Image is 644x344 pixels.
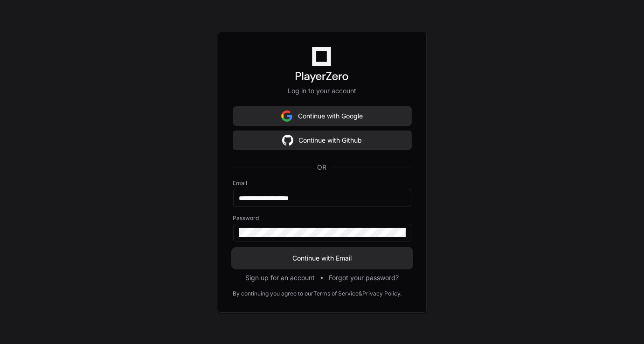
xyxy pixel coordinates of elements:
[363,290,402,297] a: Privacy Policy.
[233,290,314,297] div: By continuing you agree to our
[314,163,331,172] span: OR
[233,179,411,187] label: Email
[245,273,315,282] button: Sign up for an account
[233,254,411,263] span: Continue with Email
[282,131,293,150] img: Sign in with google
[233,214,411,222] label: Password
[281,107,292,125] img: Sign in with google
[314,290,359,297] a: Terms of Service
[329,273,399,282] button: Forgot your password?
[233,249,411,268] button: Continue with Email
[233,131,411,150] button: Continue with Github
[233,107,411,125] button: Continue with Google
[233,86,411,96] p: Log in to your account
[359,290,363,297] div: &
